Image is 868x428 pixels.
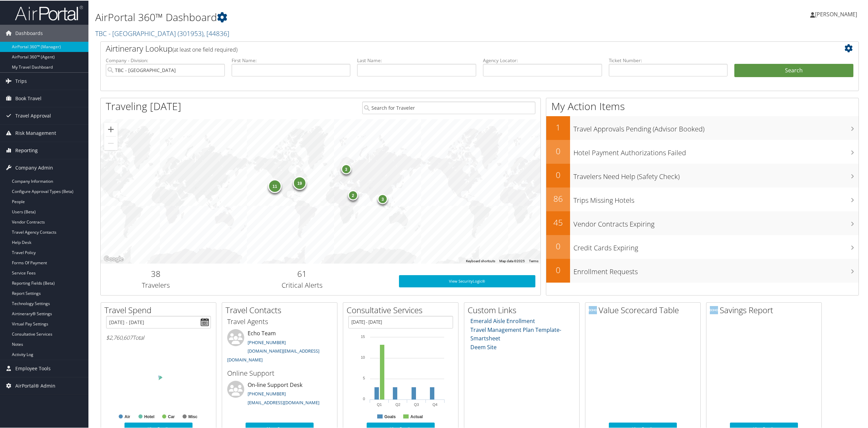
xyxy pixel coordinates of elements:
[15,159,53,176] span: Company Admin
[227,347,319,362] a: [DOMAIN_NAME][EMAIL_ADDRESS][DOMAIN_NAME]
[95,28,229,37] a: TBC - [GEOGRAPHIC_DATA]
[15,4,83,20] img: airportal-logo.png
[227,316,332,326] h3: Travel Agents
[546,121,570,132] h2: 1
[15,124,56,141] span: Risk Management
[248,339,286,345] a: [PHONE_NUMBER]
[734,63,853,77] button: Search
[470,343,497,350] a: Deem Site
[810,3,864,24] a: [PERSON_NAME]
[546,192,570,204] h2: 86
[609,56,728,63] label: Ticket Number:
[106,280,205,289] h3: Travelers
[378,193,388,203] div: 3
[168,414,175,418] text: Car
[104,304,216,315] h2: Travel Spend
[546,163,858,187] a: 0Travelers Need Help (Safety Check)
[293,176,306,189] div: 19
[348,189,358,199] div: 2
[104,122,118,136] button: Zoom in
[589,304,700,315] h2: Value Scorecard Table
[178,28,203,37] span: ( 301953 )
[248,390,286,396] a: [PHONE_NUMBER]
[248,399,319,405] a: [EMAIL_ADDRESS][DOMAIN_NAME]
[710,304,821,315] h2: Savings Report
[15,24,43,41] span: Dashboards
[362,101,535,113] input: Search for Traveler
[546,99,858,113] h1: My Action Items
[102,254,125,263] img: Google
[106,267,205,279] h2: 38
[188,414,198,418] text: Misc
[483,56,602,63] label: Agency Locator:
[470,325,561,342] a: Travel Management Plan Template- Smartsheet
[347,304,458,315] h2: Consultative Services
[363,375,365,379] tspan: 5
[573,263,858,276] h3: Enrollment Requests
[357,56,476,63] label: Last Name:
[573,120,858,133] h3: Travel Approvals Pending (Advisor Booked)
[573,192,858,204] h3: Trips Missing Hotels
[399,274,535,287] a: View SecurityLogic®
[546,139,858,163] a: 0Hotel Payment Authorizations Failed
[589,305,597,314] img: domo-logo.png
[377,402,382,406] text: Q1
[106,333,211,341] h6: Total
[546,240,570,251] h2: 0
[226,304,337,315] h2: Travel Contacts
[15,72,27,89] span: Trips
[106,56,225,63] label: Company - Division:
[499,258,525,262] span: Map data ©2025
[216,267,389,279] h2: 61
[410,414,423,418] text: Actual
[15,141,38,158] span: Reporting
[232,56,351,63] label: First Name:
[432,402,437,406] text: Q4
[106,333,133,341] span: $2,760,607
[361,355,365,359] tspan: 10
[102,254,125,263] a: Open this area in Google Maps (opens a new window)
[573,215,858,228] h3: Vendor Contracts Expiring
[144,414,154,418] text: Hotel
[815,10,857,17] span: [PERSON_NAME]
[384,414,396,418] text: Goals
[106,42,790,54] h2: Airtinerary Lookup
[95,10,608,24] h1: AirPortal 360™ Dashboard
[546,145,570,156] h2: 0
[573,239,858,252] h3: Credit Cards Expiring
[466,258,495,263] button: Keyboard shortcuts
[203,28,229,37] span: , [ 44836 ]
[546,211,858,234] a: 45Vendor Contracts Expiring
[546,234,858,258] a: 0Credit Cards Expiring
[224,328,335,365] li: Echo Team
[363,396,365,400] tspan: 0
[414,402,419,406] text: Q3
[341,163,351,173] div: 3
[224,380,335,408] li: On-line Support Desk
[546,258,858,282] a: 0Enrollment Requests
[468,304,579,315] h2: Custom Links
[546,216,570,228] h2: 45
[573,168,858,181] h3: Travelers Need Help (Safety Check)
[106,99,181,113] h1: Traveling [DATE]
[546,264,570,275] h2: 0
[710,305,718,314] img: domo-logo.png
[268,179,282,192] div: 11
[395,402,400,406] text: Q2
[546,168,570,180] h2: 0
[216,280,389,289] h3: Critical Alerts
[172,45,237,53] span: (at least one field required)
[529,258,538,262] a: Terms (opens in new tab)
[470,317,535,324] a: Emerald Aisle Enrollment
[15,89,41,106] span: Book Travel
[124,414,130,418] text: Air
[15,107,51,124] span: Travel Approval
[361,334,365,338] tspan: 15
[104,136,118,149] button: Zoom out
[546,115,858,139] a: 1Travel Approvals Pending (Advisor Booked)
[15,359,51,376] span: Employee Tools
[546,187,858,211] a: 86Trips Missing Hotels
[227,368,332,377] h3: Online Support
[573,144,858,157] h3: Hotel Payment Authorizations Failed
[15,377,55,394] span: AirPortal® Admin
